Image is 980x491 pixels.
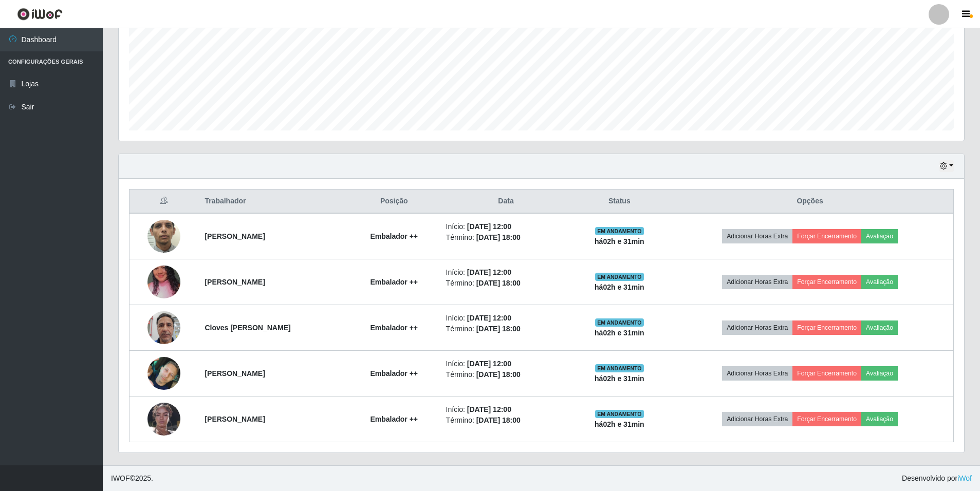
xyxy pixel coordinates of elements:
strong: há 02 h e 31 min [595,374,644,383]
time: [DATE] 12:00 [467,268,511,276]
time: [DATE] 18:00 [476,279,521,287]
button: Forçar Encerramento [792,366,861,381]
time: [DATE] 12:00 [467,405,511,413]
button: Avaliação [861,412,898,426]
strong: Embalador ++ [370,369,418,377]
span: EM ANDAMENTO [595,318,644,327]
li: Início: [446,267,566,278]
button: Forçar Encerramento [792,412,861,426]
strong: [PERSON_NAME] [205,278,265,286]
span: IWOF [111,474,130,482]
strong: Embalador ++ [370,324,418,332]
th: Trabalhador [198,190,348,214]
button: Adicionar Horas Extra [722,320,792,335]
li: Término: [446,415,566,426]
time: [DATE] 18:00 [476,325,521,333]
span: Desenvolvido por [902,473,972,484]
strong: Cloves [PERSON_NAME] [205,324,290,332]
button: Avaliação [861,275,898,289]
li: Término: [446,324,566,334]
li: Término: [446,278,566,289]
th: Status [572,190,667,214]
li: Início: [446,358,566,369]
li: Término: [446,232,566,243]
li: Início: [446,313,566,324]
span: EM ANDAMENTO [595,227,644,235]
strong: Embalador ++ [370,232,418,240]
img: 1758551012559.jpeg [147,390,180,448]
strong: Embalador ++ [370,278,418,286]
time: [DATE] 18:00 [476,370,521,379]
li: Início: [446,404,566,415]
strong: [PERSON_NAME] [205,415,265,423]
li: Início: [446,221,566,232]
strong: Embalador ++ [370,415,418,423]
img: 1748546544692.jpeg [147,253,180,311]
time: [DATE] 12:00 [467,314,511,322]
span: © 2025 . [111,473,153,484]
img: 1754349763609.jpeg [147,353,180,394]
img: CoreUI Logo [17,8,63,21]
strong: [PERSON_NAME] [205,232,265,240]
button: Avaliação [861,229,898,243]
time: [DATE] 18:00 [476,233,521,241]
button: Adicionar Horas Extra [722,229,792,243]
th: Data [440,190,572,214]
a: iWof [957,474,972,482]
time: [DATE] 12:00 [467,222,511,231]
img: 1752934978017.jpeg [147,306,180,349]
button: Adicionar Horas Extra [722,275,792,289]
button: Avaliação [861,366,898,381]
strong: há 02 h e 31 min [595,283,644,291]
strong: há 02 h e 31 min [595,329,644,337]
time: [DATE] 12:00 [467,360,511,368]
img: 1747894818332.jpeg [147,200,180,273]
th: Opções [667,190,953,214]
button: Forçar Encerramento [792,229,861,243]
li: Término: [446,369,566,380]
strong: há 02 h e 31 min [595,420,644,428]
th: Posição [348,190,440,214]
span: EM ANDAMENTO [595,273,644,281]
time: [DATE] 18:00 [476,416,521,424]
span: EM ANDAMENTO [595,364,644,372]
button: Forçar Encerramento [792,320,861,335]
span: EM ANDAMENTO [595,410,644,418]
button: Avaliação [861,320,898,335]
button: Forçar Encerramento [792,275,861,289]
strong: [PERSON_NAME] [205,369,265,377]
strong: há 02 h e 31 min [595,237,644,245]
button: Adicionar Horas Extra [722,366,792,381]
button: Adicionar Horas Extra [722,412,792,426]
